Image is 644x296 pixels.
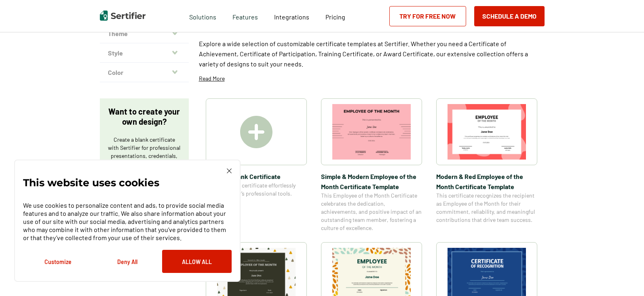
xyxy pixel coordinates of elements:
span: Create a blank certificate effortlessly using Sertifier’s professional tools. [206,181,307,198]
p: Read More [199,75,225,83]
span: This Employee of the Month Certificate celebrates the dedication, achievements, and positive impa... [321,192,422,232]
button: Customize [23,250,93,273]
img: Create A Blank Certificate [240,116,272,148]
a: Simple & Modern Employee of the Month Certificate TemplateSimple & Modern Employee of the Month C... [321,98,422,232]
span: Modern & Red Employee of the Month Certificate Template [436,171,537,192]
p: Want to create your own design? [108,106,181,127]
p: This website uses cookies [23,179,159,187]
a: Pricing [325,11,345,21]
p: We use cookies to personalize content and ads, to provide social media features and to analyze ou... [23,201,232,242]
button: Theme [100,24,189,43]
span: Simple & Modern Employee of the Month Certificate Template [321,171,422,192]
button: Deny All [93,250,162,273]
button: Schedule a Demo [474,6,545,26]
img: Cookie Popup Close [227,168,232,173]
a: Modern & Red Employee of the Month Certificate TemplateModern & Red Employee of the Month Certifi... [436,98,537,232]
span: This certificate recognizes the recipient as Employee of the Month for their commitment, reliabil... [436,192,537,224]
img: Simple & Modern Employee of the Month Certificate Template [332,104,411,160]
button: Color [100,63,189,82]
button: Allow All [162,250,232,273]
img: Modern & Red Employee of the Month Certificate Template [448,104,526,160]
p: Explore a wide selection of customizable certificate templates at Sertifier. Whether you need a C... [199,38,545,69]
span: Pricing [325,13,345,21]
img: Sertifier | Digital Credentialing Platform [100,11,146,21]
a: Try for Free Now [389,6,466,26]
button: Style [100,43,189,63]
span: Solutions [189,11,216,21]
a: Integrations [274,11,309,21]
p: Create a blank certificate with Sertifier for professional presentations, credentials, and custom... [108,136,181,176]
span: Integrations [274,13,309,21]
span: Create A Blank Certificate [206,171,307,181]
span: Features [232,11,258,21]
